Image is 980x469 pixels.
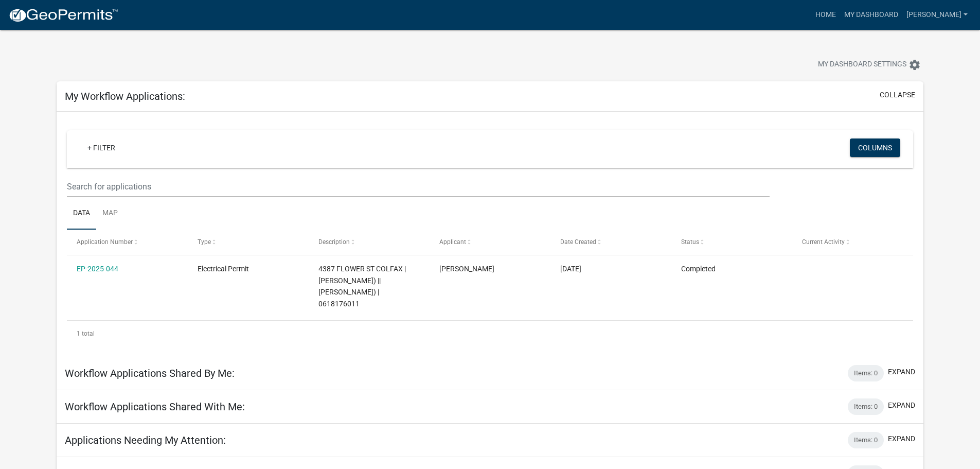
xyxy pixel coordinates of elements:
datatable-header-cell: Applicant [430,230,550,254]
span: Application Number [77,238,133,246]
span: Electrical Permit [198,265,249,273]
div: Items: 0 [848,398,884,415]
i: settings [908,59,921,71]
span: Status [681,238,699,246]
button: My Dashboard Settingssettings [810,55,929,75]
h5: Workflow Applications Shared With Me: [65,401,245,413]
a: [PERSON_NAME] [902,5,972,25]
datatable-header-cell: Status [671,230,792,254]
h5: Applications Needing My Attention: [65,434,226,446]
div: collapse [57,112,923,357]
span: Current Activity [802,238,845,246]
h5: My Workflow Applications: [65,90,185,102]
button: expand [888,367,915,377]
a: Map [96,197,124,230]
span: Applicant [439,238,466,246]
input: Search for applications [67,176,769,197]
span: Type [198,238,211,246]
span: 4387 FLOWER ST COLFAX | VERSTEEGH, JEFFREY (Deed) || VERSTEEGH, KATHLEEN (Deed) | 0618176011 [318,265,406,308]
datatable-header-cell: Description [309,230,430,254]
a: + Filter [79,138,123,157]
span: Dawn Hancock [439,265,494,273]
datatable-header-cell: Date Created [550,230,671,254]
span: Date Created [560,238,596,246]
span: 09/12/2025 [560,265,581,273]
a: Data [67,197,96,230]
datatable-header-cell: Type [188,230,309,254]
span: Description [318,238,350,246]
button: expand [888,433,915,444]
button: expand [888,400,915,411]
div: 1 total [67,321,913,346]
span: Completed [681,265,716,273]
datatable-header-cell: Current Activity [792,230,913,254]
div: Items: 0 [848,365,884,381]
button: collapse [880,90,915,100]
span: My Dashboard Settings [818,59,906,71]
button: Columns [850,138,900,157]
h5: Workflow Applications Shared By Me: [65,367,235,379]
datatable-header-cell: Application Number [67,230,188,254]
a: My Dashboard [840,5,902,25]
a: Home [811,5,840,25]
div: Items: 0 [848,432,884,448]
a: EP-2025-044 [77,265,118,273]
